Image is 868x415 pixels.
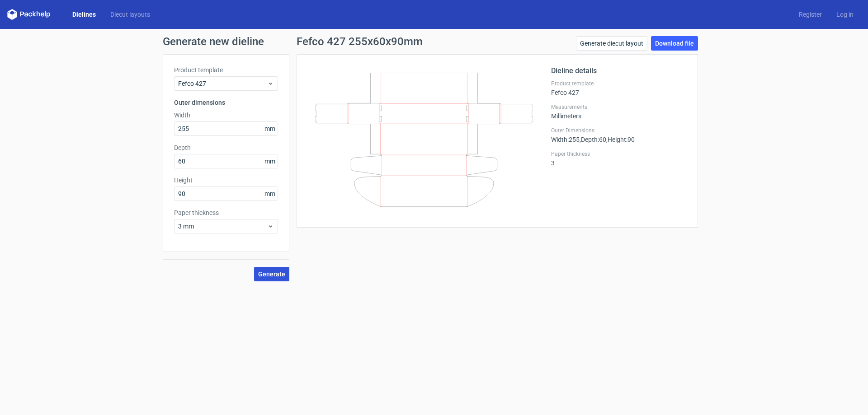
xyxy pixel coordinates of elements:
[178,79,267,88] span: Fefco 427
[174,65,278,75] label: Product template
[551,150,687,167] div: 3
[576,36,647,51] a: Generate diecut layout
[297,36,423,47] h1: Fefco 427 255x60x90mm
[551,150,687,158] label: Paper thickness
[829,10,861,19] a: Log in
[262,154,278,168] span: mm
[174,98,278,107] h3: Outer dimensions
[103,10,157,19] a: Diecut layouts
[551,80,687,87] label: Product template
[606,136,635,143] span: , Height : 90
[580,136,606,143] span: , Depth : 60
[551,103,687,120] div: Millimeters
[551,65,687,76] h2: Dieline details
[178,222,267,231] span: 3 mm
[551,80,687,96] div: Fefco 427
[174,111,278,120] label: Width
[792,10,829,19] a: Register
[258,271,285,277] span: Generate
[65,10,103,19] a: Dielines
[551,136,580,143] span: Width : 255
[174,176,278,185] label: Height
[174,208,278,217] label: Paper thickness
[254,267,289,281] button: Generate
[174,143,278,152] label: Depth
[551,103,687,111] label: Measurements
[651,36,698,51] a: Download file
[163,36,705,47] h1: Generate new dieline
[262,187,278,201] span: mm
[551,127,687,134] label: Outer Dimensions
[262,122,278,135] span: mm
